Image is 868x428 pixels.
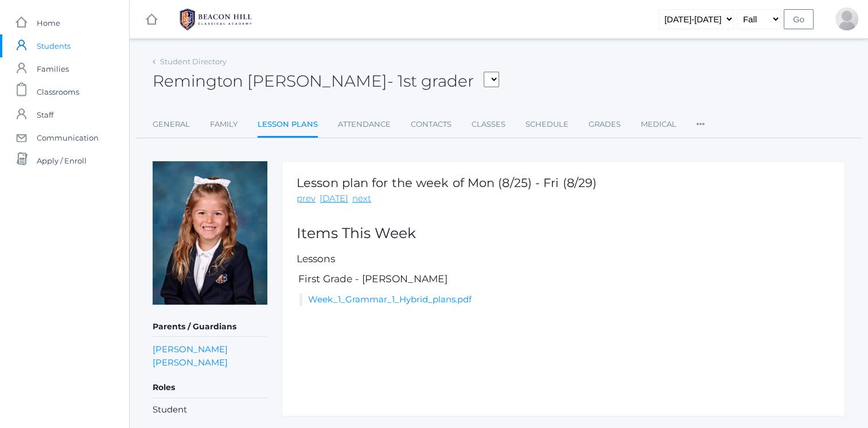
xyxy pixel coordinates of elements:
span: Communication [37,126,99,149]
input: Go [784,9,813,29]
span: Apply / Enroll [37,149,87,172]
a: Schedule [526,113,569,136]
span: Students [37,34,71,57]
span: Families [37,57,69,80]
a: Classes [472,113,505,136]
h5: Parents / Guardians [153,317,267,337]
a: [PERSON_NAME] [153,356,228,369]
h5: Roles [153,378,267,398]
li: Student [153,403,267,417]
a: [DATE] [320,192,348,205]
h2: Remington [PERSON_NAME] [153,72,499,90]
a: Contacts [411,113,451,136]
a: Grades [589,113,621,136]
h2: Items This Week [297,225,830,242]
span: - 1st grader [387,71,474,91]
a: Lesson Plans [258,113,318,138]
a: Week_1_Grammar_1_Hybrid_plans.pdf [308,294,472,305]
span: Classrooms [37,80,79,103]
a: General [153,113,190,136]
img: BHCALogos-05-308ed15e86a5a0abce9b8dd61676a3503ac9727e845dece92d48e8588c001991.png [173,5,259,34]
h1: Lesson plan for the week of Mon (8/25) - Fri (8/29) [297,176,597,189]
a: Medical [641,113,676,136]
a: [PERSON_NAME] [153,343,228,356]
a: Family [210,113,238,136]
h5: First Grade - [PERSON_NAME] [297,274,830,285]
a: next [352,192,371,205]
h5: Lessons [297,254,830,264]
a: prev [297,192,316,205]
img: Remington Mastro [153,161,267,305]
div: Rachel Mastro [835,7,858,30]
span: Home [37,11,60,34]
a: Student Directory [160,57,227,66]
a: Attendance [338,113,391,136]
span: Staff [37,103,53,126]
